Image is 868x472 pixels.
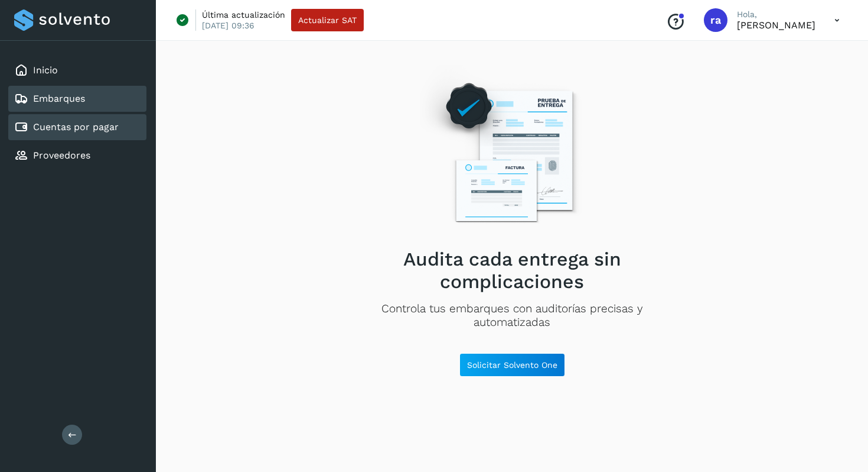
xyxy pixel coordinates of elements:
div: Embarques [8,86,146,112]
a: Inicio [33,64,58,76]
a: Embarques [33,93,85,104]
a: Proveedores [33,150,90,161]
p: [DATE] 09:36 [202,20,254,31]
a: Cuentas por pagar [33,121,119,132]
div: Proveedores [8,143,146,169]
div: Cuentas por pagar [8,114,146,140]
button: Actualizar SAT [291,9,364,31]
p: raziel alfredo fragoso [737,20,815,31]
p: Hola, [737,9,815,20]
h2: Audita cada entrega sin complicaciones [344,248,680,293]
span: Solicitar Solvento One [467,361,557,369]
p: Controla tus embarques con auditorías precisas y automatizadas [344,302,680,329]
div: Inicio [8,57,146,83]
button: Solicitar Solvento One [459,353,565,377]
img: Empty state image [410,65,614,238]
p: Última actualización [202,9,285,20]
span: Actualizar SAT [298,16,357,24]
